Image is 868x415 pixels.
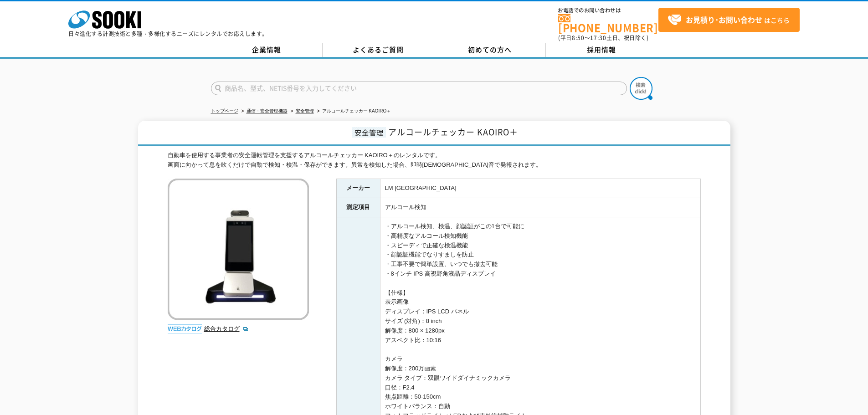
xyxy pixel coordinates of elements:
[68,31,268,36] p: 日々進化する計測技術と多種・多様化するニーズにレンタルでお応えします。
[211,108,238,113] a: トップページ
[247,108,288,113] a: 通信・安全管理機器
[434,43,546,57] a: 初めての方へ
[315,107,391,116] li: アルコールチェッカー KAOIRO＋
[168,324,202,333] img: webカタログ
[658,8,800,32] a: お見積り･お問い合わせはこちら
[572,34,585,42] span: 8:50
[211,82,627,95] input: 商品名、型式、NETIS番号を入力してください
[630,77,652,100] img: btn_search.png
[323,43,434,57] a: よくあるご質問
[352,127,386,138] span: 安全管理
[590,34,606,42] span: 17:30
[388,126,518,138] span: アルコールチェッカー KAOIRO＋
[668,13,790,27] span: はこちら
[168,151,701,170] div: 自動車を使用する事業者の安全運転管理を支援するアルコールチェッカー KAOIRO＋のレンタルです。 画面に向かって息を吹くだけで自動で検知・検温・保存ができます。異常を検知した場合、即時[DEM...
[204,325,249,332] a: 総合カタログ
[558,14,658,33] a: [PHONE_NUMBER]
[211,43,323,57] a: 企業情報
[558,34,648,42] span: (平日 ～ 土日、祝日除く)
[686,14,762,25] strong: お見積り･お問い合わせ
[336,179,380,198] th: メーカー
[336,198,380,217] th: 測定項目
[558,8,658,13] span: お電話でのお問い合わせは
[468,45,512,55] span: 初めての方へ
[380,179,700,198] td: LM [GEOGRAPHIC_DATA]
[546,43,657,57] a: 採用情報
[296,108,314,113] a: 安全管理
[380,198,700,217] td: アルコール検知
[168,179,309,320] img: アルコールチェッカー KAOIRO＋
